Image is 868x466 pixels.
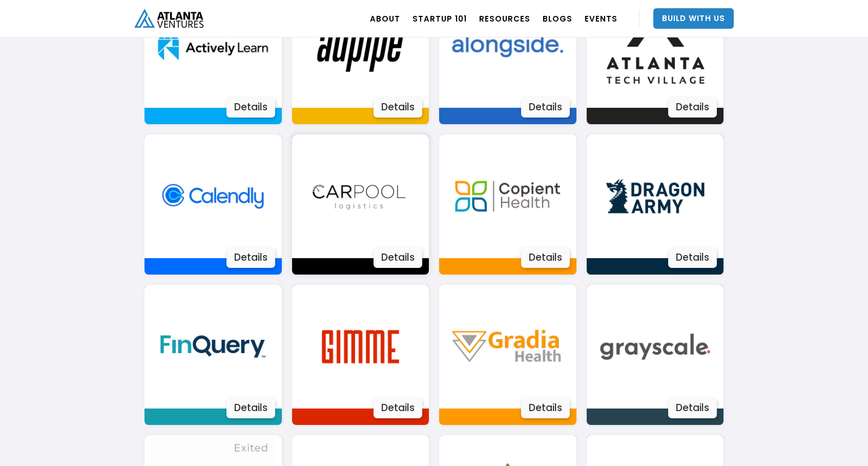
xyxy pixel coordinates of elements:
a: BLOGS [543,4,572,33]
div: Details [668,247,717,268]
img: Image 3 [593,285,717,409]
div: Details [374,398,422,418]
div: Details [374,97,422,118]
img: Image 3 [593,134,717,258]
div: Details [521,398,570,418]
div: Details [521,247,570,268]
img: Image 3 [446,134,569,258]
img: Image 3 [299,134,422,258]
div: Details [226,398,275,418]
div: Details [374,247,422,268]
img: Image 3 [299,285,422,409]
a: RESOURCES [479,4,530,33]
img: Image 3 [446,285,569,409]
div: Details [226,97,275,118]
div: Details [226,247,275,268]
div: Details [668,97,717,118]
div: Details [668,398,717,418]
a: ABOUT [370,4,400,33]
div: Details [521,97,570,118]
img: Image 3 [151,285,275,409]
a: Build With Us [653,8,734,29]
a: Startup 101 [412,4,467,33]
a: EVENTS [585,4,617,33]
img: Image 3 [151,134,275,258]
